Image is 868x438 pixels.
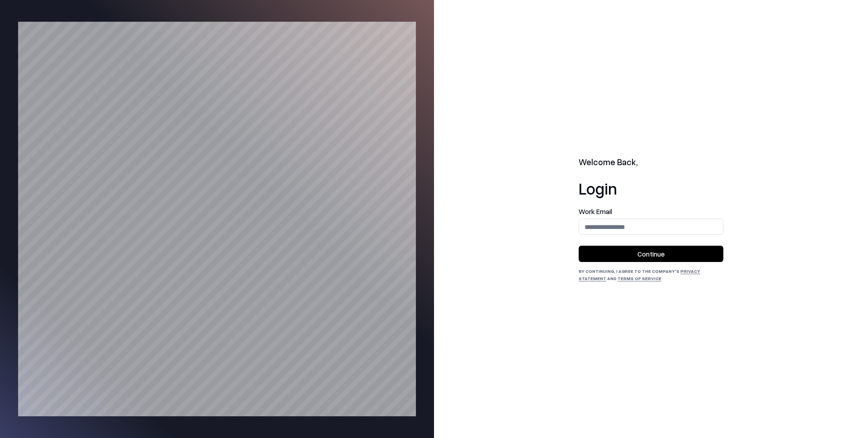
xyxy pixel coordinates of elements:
label: Work Email [579,208,723,215]
button: Continue [579,246,723,262]
h2: Welcome Back, [579,156,723,169]
a: Terms of Service [618,276,661,281]
div: By continuing, I agree to the Company's and [579,267,723,282]
h1: Login [579,179,723,197]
